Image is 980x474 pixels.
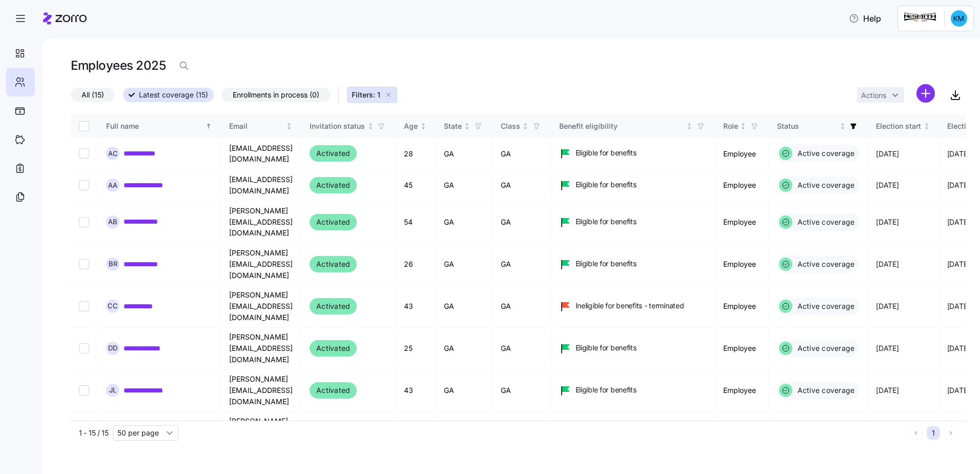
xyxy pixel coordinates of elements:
td: GA [436,138,493,170]
span: 1 - 15 / 15 [79,428,109,438]
span: [DATE] [876,301,899,311]
td: 45 [396,170,436,201]
span: Activated [316,179,350,191]
button: Actions [857,87,904,103]
button: Next page [944,426,957,440]
div: Email [229,121,284,132]
button: Previous page [909,426,923,440]
span: Activated [316,258,350,270]
span: Activated [316,300,350,312]
td: Employee [715,201,769,243]
td: Employee [715,327,769,369]
span: [DATE] [947,343,970,353]
div: Age [404,121,418,132]
td: [EMAIL_ADDRESS][DOMAIN_NAME] [221,170,301,201]
span: A C [108,150,118,157]
div: Not sorted [522,123,529,130]
td: GA [436,327,493,369]
td: Employee [715,138,769,170]
input: Select record 7 [79,385,89,396]
span: Eligible for benefits [576,216,637,227]
span: Active coverage [794,301,855,311]
th: StateNot sorted [436,114,493,138]
span: Eligible for benefits [576,148,637,158]
th: Invitation statusNot sorted [301,114,396,138]
div: Not sorted [923,123,930,130]
div: State [444,121,462,132]
td: Employee [715,411,769,453]
td: 25 [396,327,436,369]
td: 43 [396,369,436,411]
td: GA [436,170,493,201]
input: Select record 6 [79,343,89,353]
span: Ineligible for benefits - terminated [576,301,684,311]
div: Class [501,121,520,132]
th: Election startNot sorted [868,114,939,138]
th: ClassNot sorted [493,114,551,138]
td: GA [493,138,551,170]
td: 43 [396,285,436,327]
span: B R [109,261,117,267]
span: Eligible for benefits [576,180,637,190]
input: Select record 4 [79,259,89,269]
span: Enrollments in process (0) [233,88,319,102]
span: Activated [316,384,350,397]
span: Eligible for benefits [576,343,637,353]
th: Benefit eligibilityNot sorted [551,114,715,138]
span: D D [108,345,117,351]
td: GA [436,243,493,285]
span: J L [109,387,116,393]
td: Employee [715,243,769,285]
th: RoleNot sorted [715,114,769,138]
td: [PERSON_NAME][EMAIL_ADDRESS][DOMAIN_NAME] [221,369,301,411]
span: [DATE] [876,259,899,269]
span: Active coverage [794,385,855,396]
span: [DATE] [876,180,899,190]
input: Select record 3 [79,217,89,227]
span: [DATE] [876,343,899,353]
span: [DATE] [947,259,970,269]
td: Employee [715,170,769,201]
svg: add icon [916,84,935,103]
div: Benefit eligibility [559,121,684,132]
td: [EMAIL_ADDRESS][DOMAIN_NAME] [221,138,301,170]
span: Help [849,12,881,25]
td: GA [493,369,551,411]
span: A A [108,182,117,189]
td: GA [493,285,551,327]
div: Status [777,121,838,132]
td: GA [493,170,551,201]
th: Full nameSorted ascending [98,114,221,138]
span: Activated [316,147,350,160]
td: [PERSON_NAME][EMAIL_ADDRESS][DOMAIN_NAME] [221,243,301,285]
span: C C [108,303,118,309]
span: [DATE] [947,385,970,396]
td: GA [493,411,551,453]
div: Role [723,121,738,132]
span: Active coverage [794,259,855,269]
span: All (15) [81,88,104,102]
td: [PERSON_NAME][EMAIL_ADDRESS][DOMAIN_NAME] [221,285,301,327]
td: 26 [396,243,436,285]
span: [DATE] [947,180,970,190]
span: Latest coverage (15) [139,88,208,102]
div: Invitation status [310,121,365,132]
td: 39 [396,411,436,453]
th: StatusNot sorted [769,114,868,138]
img: Employer logo [904,12,936,25]
input: Select record 5 [79,301,89,311]
div: Not sorted [285,123,293,130]
span: Active coverage [794,217,855,227]
span: [DATE] [876,217,899,227]
span: [DATE] [947,149,970,159]
span: Eligible for benefits [576,259,637,269]
div: Not sorted [367,123,374,130]
button: 1 [927,426,940,440]
span: Activated [316,216,350,228]
span: [DATE] [876,385,899,396]
span: A B [108,219,117,225]
img: f420d0e97b30cd580bf4cc72e915b3c3 [951,10,967,27]
h1: Employees 2025 [71,57,166,73]
span: Active coverage [794,180,855,190]
div: Sorted ascending [205,123,212,130]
